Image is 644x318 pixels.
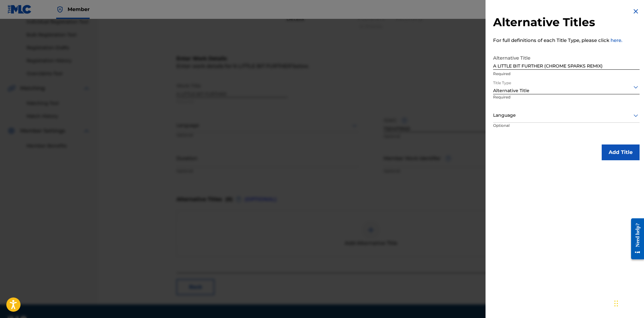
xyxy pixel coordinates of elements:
[614,294,618,313] div: Drag
[493,15,640,29] h2: Alternative Titles
[493,94,538,109] p: Required
[493,123,540,137] p: Optional
[602,144,640,160] button: Add Title
[493,37,640,44] p: For full definitions of each Title Type, please click
[8,5,32,14] img: MLC Logo
[493,71,640,77] p: Required
[611,37,622,43] a: here.
[626,214,644,264] iframe: Resource Center
[56,6,64,13] img: Top Rightsholder
[612,288,644,318] iframe: Chat Widget
[68,6,90,13] span: Member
